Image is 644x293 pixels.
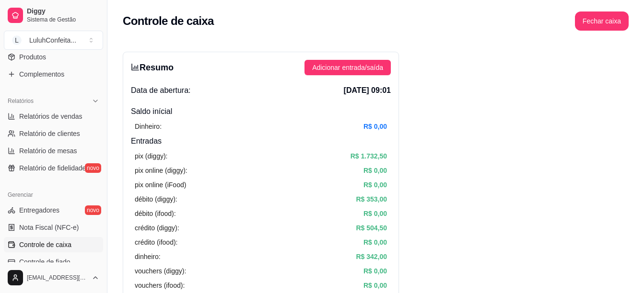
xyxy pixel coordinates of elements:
a: Relatórios de vendas [4,109,103,124]
article: R$ 0,00 [363,280,387,291]
div: Gerenciar [4,187,103,203]
article: crédito (ifood): [135,237,177,248]
span: Diggy [27,7,99,16]
h2: Controle de caixa [123,13,214,29]
a: Entregadoresnovo [4,203,103,218]
a: Relatório de mesas [4,143,103,158]
span: L [12,35,22,45]
article: vouchers (ifood): [135,280,185,291]
h4: Saldo inícial [131,106,391,117]
article: débito (ifood): [135,208,176,219]
button: Fechar caixa [575,11,629,31]
article: R$ 1.732,50 [351,151,387,161]
article: R$ 0,00 [363,266,387,276]
article: R$ 504,50 [356,223,387,233]
a: Relatório de fidelidadenovo [4,160,103,176]
span: bar-chart [131,63,140,71]
span: [EMAIL_ADDRESS][DOMAIN_NAME] [27,274,88,282]
span: Adicionar entrada/saída [312,62,383,73]
span: Produtos [19,52,46,62]
article: Dinheiro: [135,121,162,132]
div: LuluhConfeita ... [29,35,76,45]
a: Nota Fiscal (NFC-e) [4,220,103,235]
article: R$ 0,00 [363,237,387,248]
article: vouchers (diggy): [135,266,186,276]
a: Controle de caixa [4,237,103,252]
a: Produtos [4,49,103,65]
article: dinheiro: [135,251,161,262]
article: R$ 0,00 [363,165,387,176]
span: Relatórios [8,97,34,105]
h4: Entradas [131,135,391,147]
article: R$ 0,00 [363,121,387,132]
article: R$ 353,00 [356,194,387,204]
span: Controle de fiado [19,257,70,267]
article: pix online (iFood) [135,180,186,190]
span: Relatório de clientes [19,129,80,138]
span: Complementos [19,69,64,79]
article: R$ 0,00 [363,180,387,190]
span: Relatório de fidelidade [19,163,86,173]
span: Controle de caixa [19,240,71,249]
button: Adicionar entrada/saída [304,60,391,75]
article: débito (diggy): [135,194,177,204]
span: Entregadores [19,205,59,215]
span: Relatório de mesas [19,146,77,156]
span: Data de abertura: [131,85,191,96]
a: Relatório de clientes [4,126,103,141]
span: [DATE] 09:01 [344,85,391,96]
h3: Resumo [131,61,174,74]
article: pix online (diggy): [135,165,187,176]
article: R$ 0,00 [363,208,387,219]
a: DiggySistema de Gestão [4,4,103,27]
button: [EMAIL_ADDRESS][DOMAIN_NAME] [4,266,103,289]
a: Controle de fiado [4,254,103,270]
article: crédito (diggy): [135,223,179,233]
article: R$ 342,00 [356,251,387,262]
span: Nota Fiscal (NFC-e) [19,223,79,232]
button: Select a team [4,31,103,50]
span: Sistema de Gestão [27,16,99,23]
span: Relatórios de vendas [19,112,82,121]
a: Complementos [4,67,103,82]
article: pix (diggy): [135,151,167,161]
